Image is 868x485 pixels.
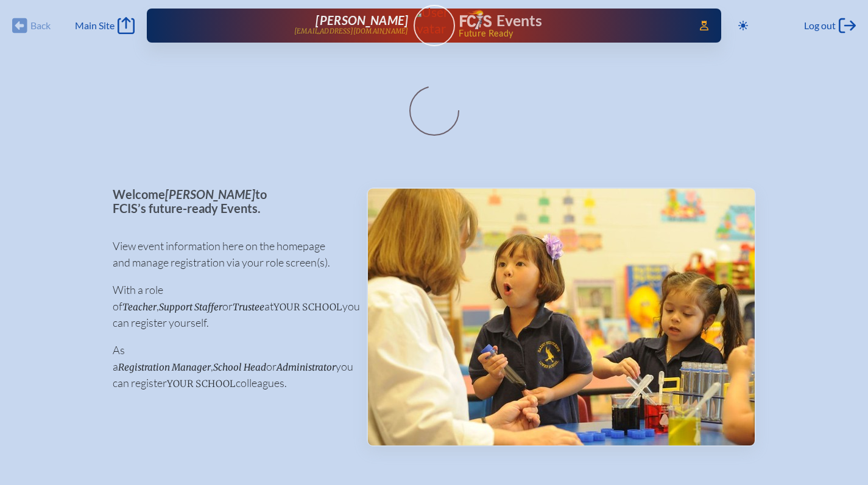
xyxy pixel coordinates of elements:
span: Administrator [277,361,336,373]
span: [PERSON_NAME] [165,187,255,201]
span: Support Staffer [159,301,222,313]
p: As a , or you can register colleagues. [113,342,347,391]
p: View event information here on the homepage and manage registration via your role screen(s). [113,238,347,271]
a: Main Site [75,17,135,34]
span: your school [167,378,236,389]
span: your school [273,301,342,313]
img: User Avatar [408,4,460,37]
span: Main Site [75,19,115,32]
p: With a role of , or at you can register yourself. [113,282,347,331]
img: Events [368,189,755,445]
span: Trustee [233,301,264,313]
p: Welcome to FCIS’s future-ready Events. [113,187,347,215]
span: Log out [804,19,836,32]
span: School Head [213,361,266,373]
a: [PERSON_NAME][EMAIL_ADDRESS][DOMAIN_NAME] [186,13,409,38]
p: [EMAIL_ADDRESS][DOMAIN_NAME] [294,27,409,35]
span: Registration Manager [118,361,211,373]
div: FCIS Events — Future ready [460,10,683,38]
span: Future Ready [459,29,682,38]
span: Teacher [122,301,157,313]
a: User Avatar [414,5,455,46]
span: [PERSON_NAME] [316,13,408,27]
